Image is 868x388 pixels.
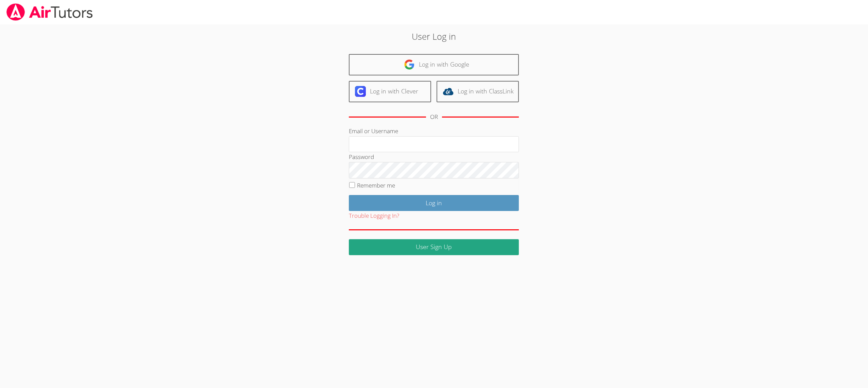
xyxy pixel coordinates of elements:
input: Log in [349,195,519,211]
a: User Sign Up [349,239,519,255]
a: Log in with Google [349,54,519,75]
img: airtutors_banner-c4298cdbf04f3fff15de1276eac7730deb9818008684d7c2e4769d2f7ddbe033.png [6,3,93,21]
div: OR [430,112,438,122]
button: Trouble Logging In? [349,211,399,221]
img: classlink-logo-d6bb404cc1216ec64c9a2012d9dc4662098be43eaf13dc465df04b49fa7ab582.svg [443,86,454,97]
label: Remember me [357,181,395,189]
img: google-logo-50288ca7cdecda66e5e0955fdab243c47b7ad437acaf1139b6f446037453330a.svg [404,59,415,70]
img: clever-logo-6eab21bc6e7a338710f1a6ff85c0baf02591cd810cc4098c63d3a4b26e2feb20.svg [355,86,366,97]
h2: User Log in [200,30,668,43]
label: Password [349,153,374,161]
a: Log in with Clever [349,81,431,102]
label: Email or Username [349,127,398,135]
a: Log in with ClassLink [437,81,519,102]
